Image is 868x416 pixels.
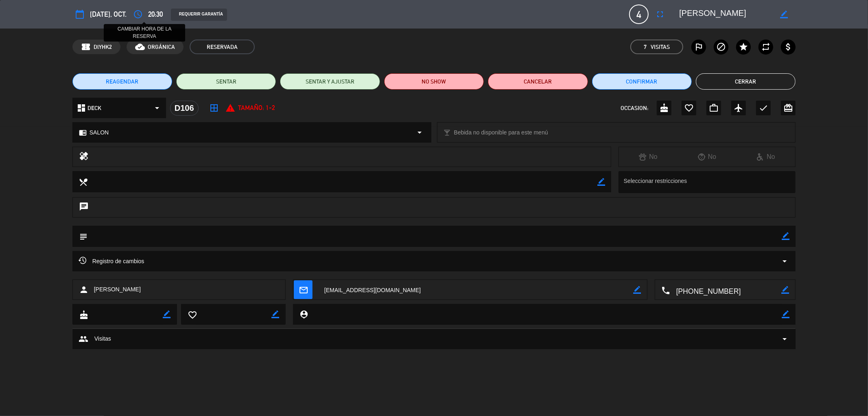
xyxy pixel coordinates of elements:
i: arrow_drop_down [415,128,425,137]
i: cloud_done [135,42,145,52]
button: Cancelar [488,73,588,90]
i: work_outline [709,103,719,113]
button: SENTAR Y AJUSTAR [280,73,380,90]
i: border_color [163,310,171,318]
button: calendar_today [72,7,87,22]
span: RESERVADA [190,40,255,54]
em: Visitas [651,42,670,52]
i: report_problem [225,103,235,113]
span: [PERSON_NAME] [94,285,141,294]
i: border_color [633,286,641,294]
i: subject [79,232,87,241]
i: star [739,42,748,52]
i: fullscreen [655,9,665,19]
div: D106 [170,101,199,116]
i: calendar_today [75,9,85,19]
i: border_all [209,103,219,113]
button: Confirmar [592,73,692,90]
div: CAMBIAR HORA DE LA RESERVA [104,24,185,42]
i: favorite_border [684,103,694,113]
i: block [716,42,726,52]
button: access_time [131,7,145,22]
span: OCCASION: [621,103,648,113]
i: attach_money [783,42,793,52]
i: local_phone [661,286,670,295]
i: access_time [133,9,143,19]
span: ORGÁNICA [148,42,175,52]
div: No [737,152,795,162]
i: card_giftcard [783,103,793,113]
div: No [678,152,736,162]
i: local_bar [444,129,451,136]
span: 20:30 [148,9,163,20]
span: [DATE], oct. [90,9,127,20]
i: favorite_border [188,310,197,319]
i: local_dining [79,177,87,186]
i: airplanemode_active [734,103,743,113]
i: border_color [597,178,605,186]
i: person [79,285,89,295]
button: NO SHOW [384,73,484,90]
div: Tamaño: 1-2 [225,103,275,113]
i: cake [659,103,669,113]
button: REAGENDAR [72,73,172,90]
span: group [79,334,88,344]
span: REAGENDAR [106,77,138,86]
i: chrome_reader_mode [79,129,87,136]
span: DlYHK2 [94,42,112,52]
i: person_pin [299,310,308,319]
div: REQUERIR GARANTÍA [171,9,227,21]
i: chat [79,202,89,213]
button: fullscreen [653,7,667,22]
i: arrow_drop_down [152,103,162,113]
span: DECK [87,103,101,113]
i: cake [79,310,88,319]
div: No [619,152,678,162]
span: Registro de cambios [79,256,144,266]
i: border_color [780,11,788,18]
i: border_color [782,310,789,318]
span: 4 [629,4,649,24]
button: SENTAR [176,73,276,90]
i: border_color [782,232,789,240]
span: arrow_drop_down [780,334,789,344]
i: border_color [781,286,789,294]
i: arrow_drop_down [780,256,789,266]
span: Visitas [94,334,111,343]
span: Bebida no disponible para este menú [454,128,548,137]
i: mail_outline [299,285,308,294]
i: dashboard [77,103,86,113]
span: confirmation_number [81,42,91,52]
i: repeat [761,42,771,52]
span: 7 [644,42,647,52]
i: border_color [271,310,279,318]
button: Cerrar [696,73,796,90]
i: outlined_flag [694,42,704,52]
span: SALON [90,128,109,137]
i: healing [79,151,89,163]
i: check [759,103,768,113]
